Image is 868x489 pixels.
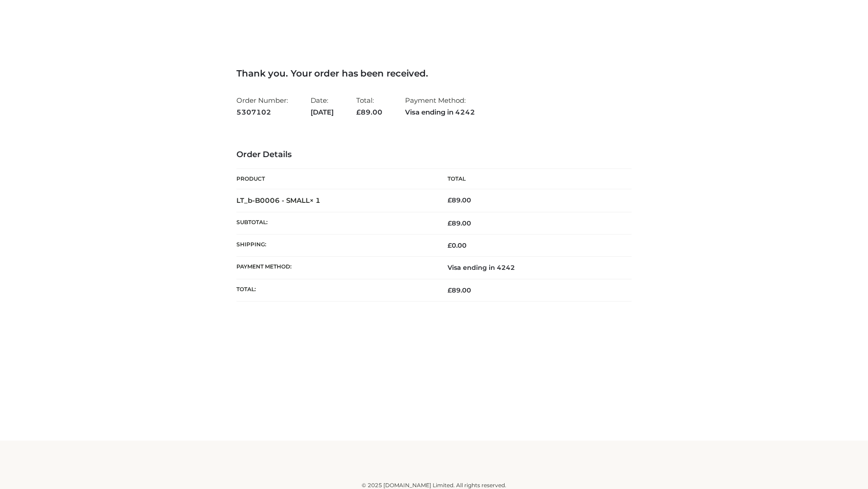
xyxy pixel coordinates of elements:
td: Visa ending in 4242 [434,257,632,279]
th: Product [236,169,434,189]
h3: Thank you. Your order has been received. [236,68,632,79]
th: Subtotal: [236,212,434,234]
h3: Order Details [236,150,632,160]
li: Date: [311,92,334,120]
span: 89.00 [448,219,471,227]
strong: Visa ending in 4242 [405,106,475,118]
span: £ [448,286,452,294]
li: Order Number: [236,92,288,120]
span: 89.00 [356,108,382,116]
span: £ [448,196,452,204]
li: Payment Method: [405,92,475,120]
li: Total: [356,92,382,120]
span: £ [448,241,452,249]
strong: [DATE] [311,106,334,118]
span: £ [356,108,361,116]
strong: × 1 [310,196,321,205]
th: Total: [236,279,434,301]
th: Total [434,169,632,189]
strong: LT_b-B0006 - SMALL [236,196,321,205]
span: £ [448,219,452,227]
th: Payment method: [236,257,434,279]
bdi: 89.00 [448,196,471,204]
th: Shipping: [236,235,434,257]
span: 89.00 [448,286,471,294]
strong: 5307102 [236,106,288,118]
bdi: 0.00 [448,241,467,249]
